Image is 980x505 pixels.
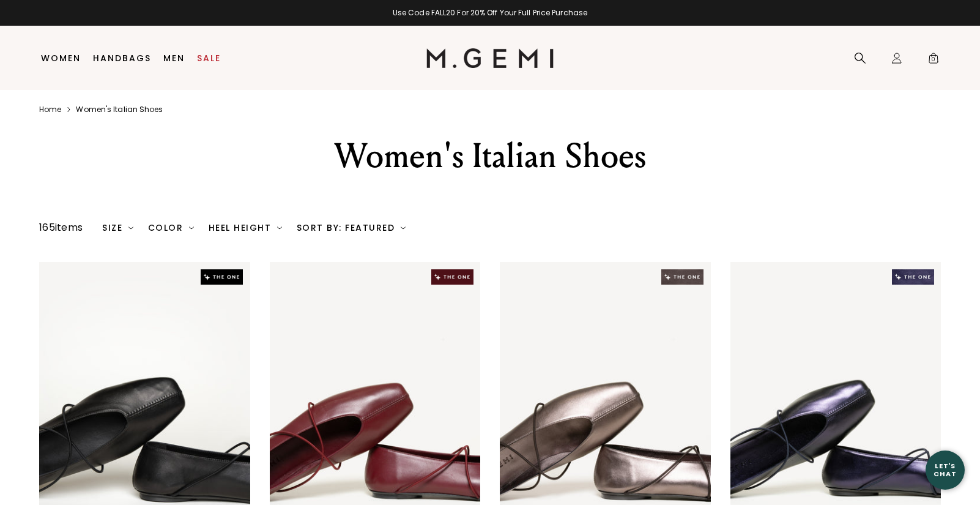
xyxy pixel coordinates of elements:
a: Women's italian shoes [76,105,163,114]
a: Men [163,53,185,63]
a: Home [39,105,61,114]
div: Heel Height [209,223,282,233]
img: chevron-down.svg [277,225,282,230]
a: Women [41,53,81,63]
img: The One tag [201,269,243,285]
a: Sale [197,53,221,63]
img: chevron-down.svg [128,225,133,230]
img: M.Gemi [426,48,554,68]
div: Let's Chat [926,462,965,477]
span: 0 [927,54,940,67]
a: Handbags [93,53,151,63]
img: chevron-down.svg [189,225,194,230]
img: chevron-down.svg [401,225,406,230]
div: Sort By: Featured [297,223,406,233]
div: 165 items [39,220,83,235]
div: Size [102,223,133,233]
div: Color [148,223,194,233]
div: Women's Italian Shoes [278,134,702,178]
